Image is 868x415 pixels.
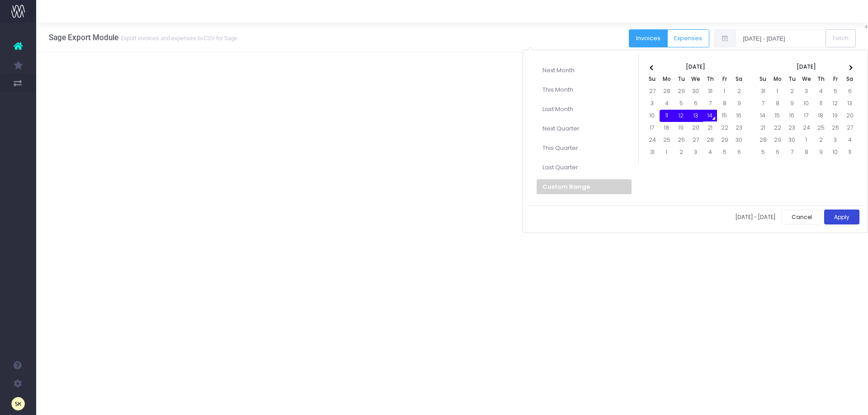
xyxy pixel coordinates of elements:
[689,134,703,146] td: 27
[828,146,843,159] td: 10
[736,29,826,47] input: Select date range
[689,122,703,134] td: 20
[828,134,843,146] td: 3
[49,33,237,42] h3: Sage Export Module
[629,29,710,50] div: Button group
[770,134,785,146] td: 29
[785,110,799,122] td: 16
[770,98,785,110] td: 8
[785,73,799,85] th: Tu
[799,122,814,134] td: 24
[660,134,674,146] td: 25
[814,122,828,134] td: 25
[756,73,770,85] th: Su
[717,134,732,146] td: 29
[537,140,632,155] li: This Quarter
[785,146,799,159] td: 7
[537,102,632,117] li: Last Month
[645,134,660,146] td: 24
[736,214,779,220] span: [DATE] - [DATE]
[732,85,746,98] td: 2
[814,85,828,98] td: 4
[826,29,856,47] button: Fetch
[843,110,857,122] td: 20
[537,160,632,175] li: Last Quarter
[689,110,703,122] td: 13
[799,85,814,98] td: 3
[717,85,732,98] td: 1
[537,179,632,194] li: Custom Range
[732,73,746,85] th: Sa
[828,73,843,85] th: Fr
[660,122,674,134] td: 18
[843,134,857,146] td: 4
[660,110,674,122] td: 11
[703,98,717,110] td: 7
[717,146,732,159] td: 5
[645,146,660,159] td: 31
[118,33,237,42] small: Export invoices and expenses to CSV for Sage
[703,73,717,85] th: Th
[717,110,732,122] td: 15
[785,98,799,110] td: 9
[799,73,814,85] th: We
[689,85,703,98] td: 30
[756,110,770,122] td: 14
[703,146,717,159] td: 4
[828,98,843,110] td: 12
[645,122,660,134] td: 17
[814,110,828,122] td: 18
[785,85,799,98] td: 2
[645,73,660,85] th: Su
[814,146,828,159] td: 9
[756,134,770,146] td: 28
[843,122,857,134] td: 27
[828,122,843,134] td: 26
[756,98,770,110] td: 7
[843,73,857,85] th: Sa
[770,85,785,98] td: 1
[770,110,785,122] td: 15
[660,146,674,159] td: 1
[674,98,689,110] td: 5
[660,98,674,110] td: 4
[770,61,843,73] th: [DATE]
[732,98,746,110] td: 9
[11,397,25,410] img: images/default_profile_image.png
[674,110,689,122] td: 12
[732,134,746,146] td: 30
[645,85,660,98] td: 27
[799,110,814,122] td: 17
[785,122,799,134] td: 23
[770,73,785,85] th: Mo
[645,98,660,110] td: 3
[674,146,689,159] td: 2
[814,134,828,146] td: 2
[674,73,689,85] th: Tu
[814,73,828,85] th: Th
[667,29,710,47] button: Expenses
[689,146,703,159] td: 3
[660,61,732,73] th: [DATE]
[703,122,717,134] td: 21
[703,110,717,122] td: 14
[732,122,746,134] td: 23
[756,85,770,98] td: 31
[674,134,689,146] td: 26
[537,121,632,136] li: Next Quarter
[660,73,674,85] th: Mo
[717,73,732,85] th: Fr
[799,146,814,159] td: 8
[756,146,770,159] td: 5
[843,85,857,98] td: 6
[782,210,822,224] button: Cancel
[828,85,843,98] td: 5
[785,134,799,146] td: 30
[732,110,746,122] td: 16
[674,122,689,134] td: 19
[703,85,717,98] td: 31
[717,122,732,134] td: 22
[770,146,785,159] td: 6
[770,122,785,134] td: 22
[537,82,632,97] li: This Month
